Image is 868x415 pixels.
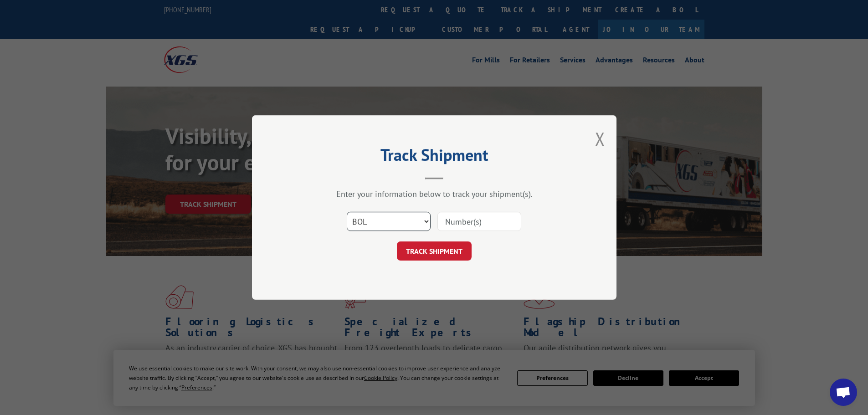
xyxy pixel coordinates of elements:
button: TRACK SHIPMENT [397,241,472,261]
div: Open chat [830,379,857,406]
input: Number(s) [437,212,521,231]
button: Close modal [595,127,605,151]
h2: Track Shipment [298,149,571,166]
div: Enter your information below to track your shipment(s). [298,189,571,199]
